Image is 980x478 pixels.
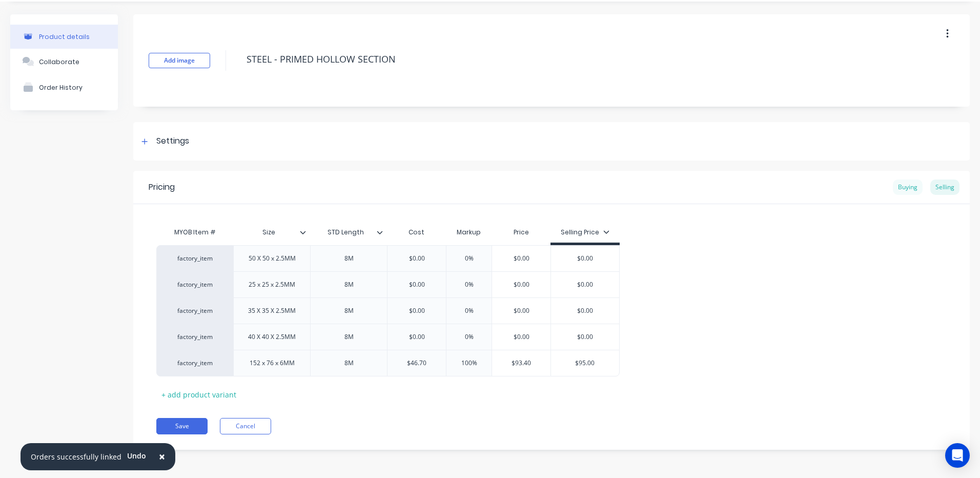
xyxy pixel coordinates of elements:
div: $0.00 [551,246,619,271]
div: Selling Price [561,228,609,237]
div: 0% [443,298,495,324]
div: STD Length [310,220,381,245]
div: 35 X 35 X 2.5MM [240,304,304,317]
div: factory_item [167,254,223,263]
div: 8M [323,252,375,265]
div: $0.00 [387,298,446,324]
div: factory_item [167,306,223,315]
div: factory_item35 X 35 X 2.5MM8M$0.000%$0.00$0.00 [156,297,620,324]
div: Cost [387,222,446,243]
div: factory_item40 X 40 X 2.5MM8M$0.000%$0.00$0.00 [156,324,620,350]
button: Save [156,418,208,434]
div: factory_item [167,280,223,289]
div: $0.00 [387,272,446,297]
div: Settings [156,135,189,148]
div: Size [233,222,310,243]
div: Collaborate [39,58,79,66]
div: $0.00 [387,324,446,350]
div: factory_item [167,358,223,368]
div: factory_item25 x 25 x 2.5MM8M$0.000%$0.00$0.00 [156,271,620,297]
div: $0.00 [551,272,619,297]
div: 8M [323,356,375,370]
button: Order History [10,74,118,100]
div: factory_item152 x 76 x 6MM8M$46.70100%$93.40$95.00 [156,350,620,376]
div: 50 X 50 x 2.5MM [240,252,304,265]
div: Order History [39,84,83,91]
div: $93.40 [492,350,550,376]
div: 8M [323,330,375,344]
div: 8M [323,304,375,317]
div: 25 x 25 x 2.5MM [240,278,303,291]
div: Buying [893,180,923,195]
div: Price [492,222,550,243]
div: 40 X 40 X 2.5MM [240,330,304,344]
div: $0.00 [492,246,550,271]
div: 100% [443,350,495,376]
textarea: STEEL - PRIMED HOLLOW SECTION [241,47,886,71]
div: MYOB Item # [156,222,233,243]
div: $0.00 [492,272,550,297]
div: Selling [930,180,959,195]
button: Undo [121,448,152,464]
div: $0.00 [492,324,550,350]
span: × [159,449,165,464]
div: $46.70 [387,350,446,376]
div: 0% [443,272,495,297]
div: $0.00 [387,246,446,271]
div: 0% [443,324,495,350]
div: STD Length [310,222,387,243]
div: Orders successfully linked [31,451,121,462]
button: Add image [149,53,210,68]
button: Cancel [220,418,271,434]
div: + add product variant [156,387,241,403]
button: Collaborate [10,49,118,74]
div: $95.00 [551,350,619,376]
div: $0.00 [551,298,619,324]
div: factory_item50 X 50 x 2.5MM8M$0.000%$0.00$0.00 [156,245,620,271]
div: Open Intercom Messenger [945,443,970,468]
button: Close [149,445,175,469]
div: 8M [323,278,375,291]
div: $0.00 [551,324,619,350]
div: Markup [446,222,492,243]
div: 152 x 76 x 6MM [241,356,303,370]
div: factory_item [167,332,223,342]
div: 0% [443,246,495,271]
div: Product details [39,33,90,41]
div: Size [233,220,304,245]
div: $0.00 [492,298,550,324]
button: Product details [10,25,118,49]
div: Pricing [149,181,175,193]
